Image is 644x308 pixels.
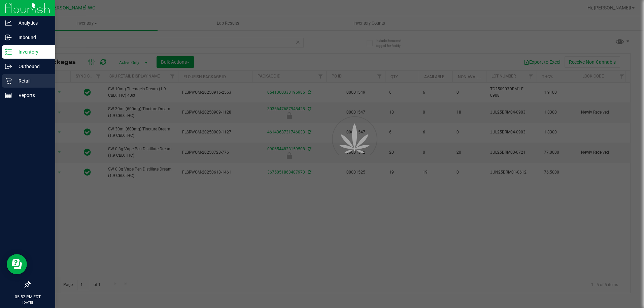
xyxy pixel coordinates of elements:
[12,77,52,85] p: Retail
[3,294,52,300] p: 05:52 PM EDT
[12,91,52,99] p: Reports
[5,34,12,41] inline-svg: Inbound
[12,33,52,41] p: Inbound
[5,49,12,55] inline-svg: Inventory
[5,63,12,70] inline-svg: Outbound
[5,92,12,99] inline-svg: Reports
[12,48,52,56] p: Inventory
[7,254,27,274] iframe: Resource center
[5,78,12,84] inline-svg: Retail
[3,300,52,305] p: [DATE]
[12,62,52,70] p: Outbound
[12,19,52,27] p: Analytics
[5,20,12,26] inline-svg: Analytics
